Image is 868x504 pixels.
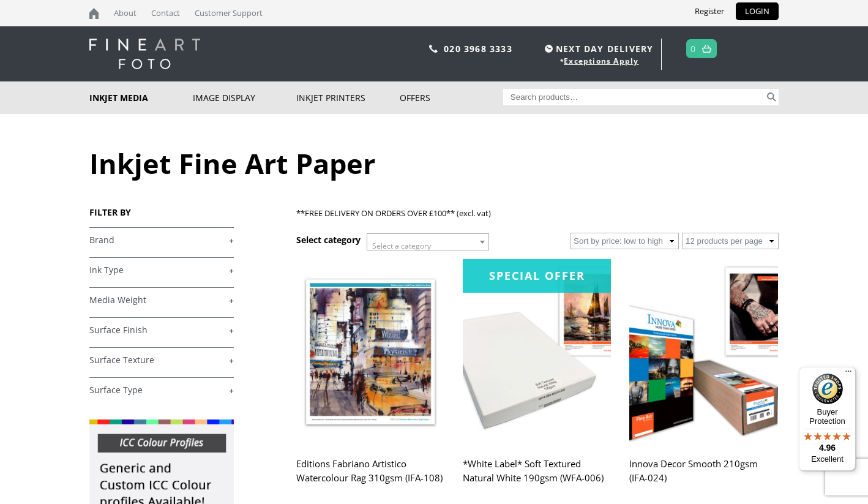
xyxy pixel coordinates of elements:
[89,39,200,69] img: logo-white.svg
[193,81,296,114] a: Image Display
[89,206,234,218] h3: FILTER BY
[799,454,856,464] p: Excellent
[400,81,503,114] a: Offers
[629,259,777,445] img: Innova Decor Smooth 210gsm (IFA-024)
[545,45,553,53] img: time.svg
[812,374,843,404] img: Trusted Shops Trustmark
[89,287,234,312] h4: Media Weight
[89,235,234,246] a: +
[296,234,361,246] h3: Select category
[564,56,638,66] a: Exceptions Apply
[89,81,193,114] a: Inkjet Media
[89,145,779,182] h1: Inkjet Fine Art Paper
[799,407,856,426] p: Buyer Protection
[429,45,438,53] img: phone.svg
[89,265,234,276] a: +
[89,385,234,396] a: +
[503,89,765,105] input: Search products…
[463,259,611,445] img: *White Label* Soft Textured Natural White 190gsm (WFA-006)
[89,317,234,342] h4: Surface Finish
[89,325,234,336] a: +
[89,355,234,366] a: +
[799,367,856,471] button: Trusted Shops TrustmarkBuyer Protection4.96Excellent
[463,259,611,293] div: Special Offer
[463,453,611,502] h2: *White Label* Soft Textured Natural White 190gsm (WFA-006)
[296,206,779,220] p: **FREE DELIVERY ON ORDERS OVER £100** (excl. vat)
[819,443,836,453] span: 4.96
[89,257,234,282] h4: Ink Type
[89,295,234,306] a: +
[765,89,779,105] button: Search
[736,2,779,20] a: LOGIN
[296,259,444,445] img: Editions Fabriano Artistico Watercolour Rag 310gsm (IFA-108)
[841,367,856,382] button: Menu
[89,377,234,402] h4: Surface Type
[570,233,679,249] select: Shop order
[372,241,431,251] span: Select a category
[296,453,444,502] h2: Editions Fabriano Artistico Watercolour Rag 310gsm (IFA-108)
[89,347,234,372] h4: Surface Texture
[686,2,733,20] a: Register
[629,453,777,502] h2: Innova Decor Smooth 210gsm (IFA-024)
[702,45,711,53] img: basket.svg
[444,43,512,55] a: 020 3968 3333
[542,42,653,56] span: NEXT DAY DELIVERY
[690,40,696,58] a: 0
[296,81,400,114] a: Inkjet Printers
[89,227,234,252] h4: Brand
